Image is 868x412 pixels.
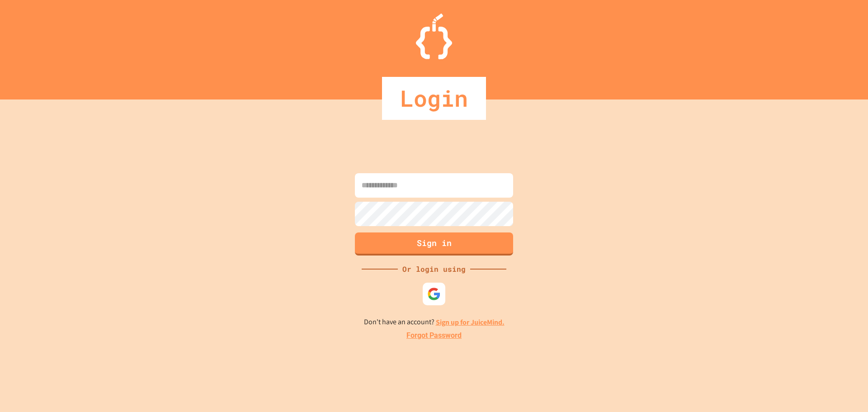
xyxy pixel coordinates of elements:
[364,317,505,328] p: Don't have an account?
[427,287,441,301] img: google-icon.svg
[416,14,452,59] img: Logo.svg
[355,232,513,256] button: Sign in
[382,77,486,120] div: Login
[436,317,505,327] a: Sign up for JuiceMind.
[406,330,462,341] a: Forgot Password
[398,264,470,275] div: Or login using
